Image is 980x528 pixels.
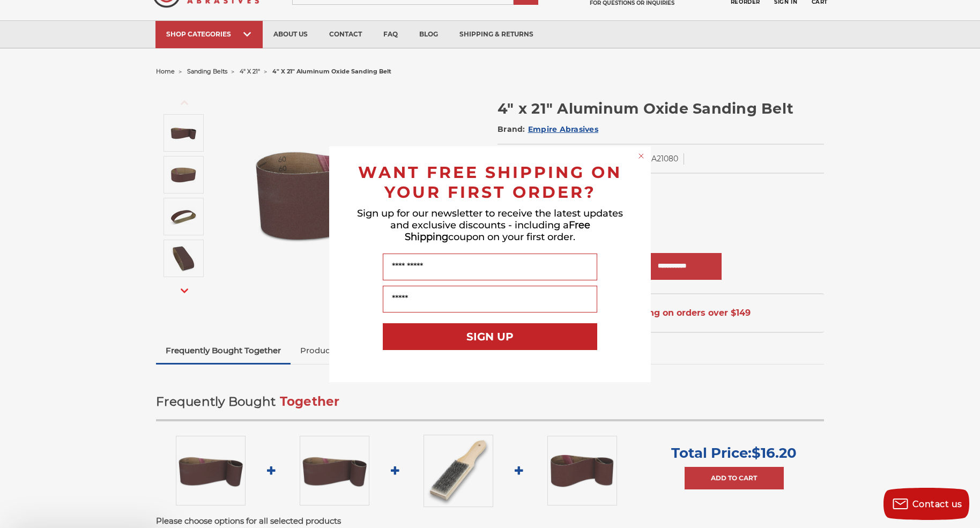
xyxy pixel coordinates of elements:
button: Contact us [884,488,969,520]
button: Close dialog [636,151,647,161]
span: Free Shipping [405,219,590,243]
span: WANT FREE SHIPPING ON YOUR FIRST ORDER? [358,162,622,202]
span: Sign up for our newsletter to receive the latest updates and exclusive discounts - including a co... [357,207,623,243]
span: Contact us [912,499,962,509]
button: SIGN UP [383,323,597,350]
